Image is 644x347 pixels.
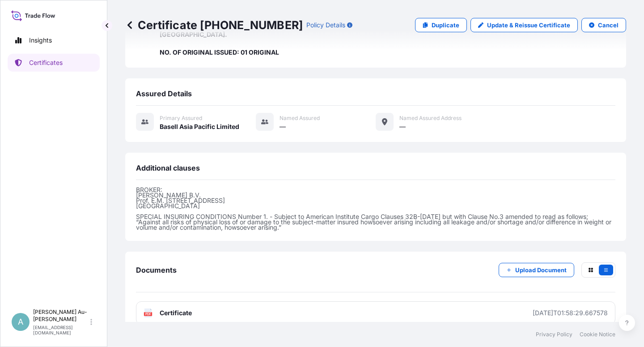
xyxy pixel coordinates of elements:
[160,122,239,131] span: Basell Asia Pacific Limited
[136,163,200,172] span: Additional clauses
[581,18,626,32] button: Cancel
[33,308,89,323] p: [PERSON_NAME] Au-[PERSON_NAME]
[136,89,192,98] span: Assured Details
[8,31,100,49] a: Insights
[136,187,615,230] p: BROKER: [PERSON_NAME] B.V. Prof. E.M. [STREET_ADDRESS] [GEOGRAPHIC_DATA] SPECIAL INSURING CONDITI...
[18,317,23,326] span: A
[29,36,52,45] p: Insights
[432,21,459,30] p: Duplicate
[125,18,303,32] p: Certificate [PHONE_NUMBER]
[415,18,467,32] a: Duplicate
[8,54,100,72] a: Certificates
[280,122,286,131] span: —
[33,325,89,335] p: [EMAIL_ADDRESS][DOMAIN_NAME]
[160,115,202,122] span: Primary assured
[515,266,567,274] p: Upload Document
[399,122,406,131] span: —
[536,331,572,338] a: Privacy Policy
[399,115,462,122] span: Named Assured Address
[533,308,608,317] div: [DATE]T01:58:29.667578
[306,21,345,30] p: Policy Details
[136,301,615,325] a: PDFCertificate[DATE]T01:58:29.667578
[487,21,570,30] p: Update & Reissue Certificate
[580,331,615,338] a: Cookie Notice
[280,115,320,122] span: Named Assured
[598,21,619,30] p: Cancel
[470,18,578,32] a: Update & Reissue Certificate
[160,308,192,317] span: Certificate
[499,263,574,277] button: Upload Document
[145,313,151,316] text: PDF
[29,58,63,67] p: Certificates
[136,266,177,274] span: Documents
